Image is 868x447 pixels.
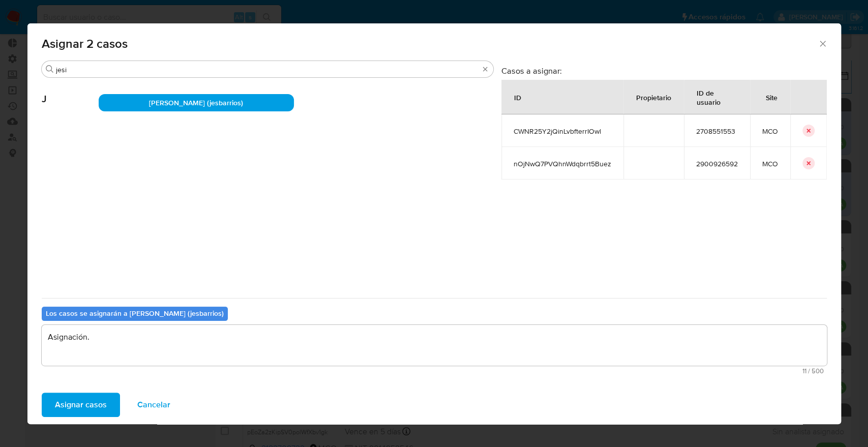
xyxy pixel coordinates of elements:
span: Asignar 2 casos [42,38,818,50]
b: Los casos se asignarán a [PERSON_NAME] (jesbarrios) [46,308,224,318]
input: Buscar analista [56,65,479,74]
span: CWNR25Y2jQinLvbfterrIOwl [514,127,611,136]
button: Buscar [46,65,54,73]
span: Máximo 500 caracteres [45,368,824,374]
button: Borrar [481,65,489,73]
div: Propietario [624,85,683,109]
button: Asignar casos [42,393,120,417]
span: nOjNwQ7PVQhnWdqbrrt5Buez [514,159,611,168]
button: Cancelar [124,393,184,417]
span: [PERSON_NAME] (jesbarrios) [149,98,243,108]
span: J [42,78,99,105]
span: MCO [762,159,778,168]
button: Cerrar ventana [818,39,827,48]
div: ID de usuario [684,80,750,114]
span: 2900926592 [696,159,738,168]
span: Asignar casos [55,394,107,416]
div: ID [502,85,533,109]
div: [PERSON_NAME] (jesbarrios) [99,94,294,111]
button: icon-button [802,157,815,169]
textarea: Asignación. [42,325,827,366]
button: icon-button [802,125,815,137]
span: MCO [762,127,778,136]
div: Site [754,85,790,109]
h3: Casos a asignar: [501,66,827,76]
span: Cancelar [137,394,170,416]
div: assign-modal [27,23,841,424]
span: 2708551553 [696,127,738,136]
